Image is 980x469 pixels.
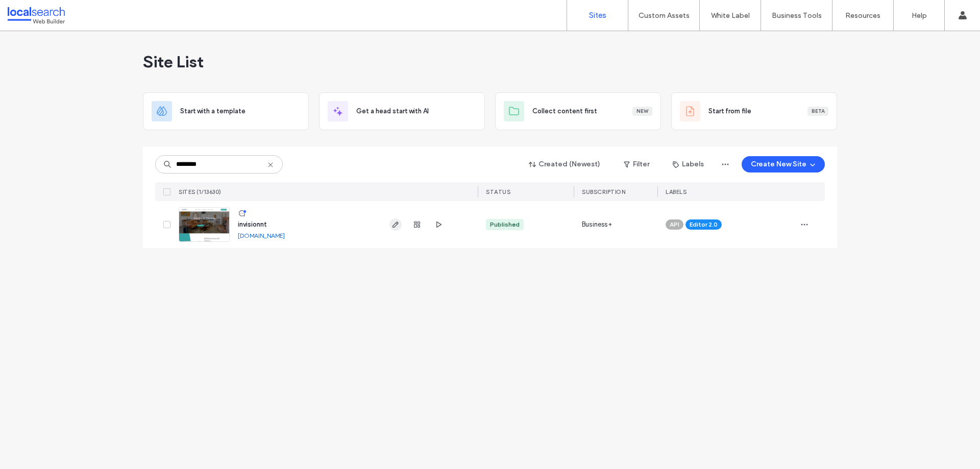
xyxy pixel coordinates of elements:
[490,220,520,229] div: Published
[532,106,597,116] span: Collect content first
[614,156,659,172] button: Filter
[143,52,204,72] span: Site List
[772,11,822,20] label: Business Tools
[180,106,246,116] span: Start with a template
[666,188,687,195] span: LABELS
[912,11,927,20] label: Help
[671,92,837,130] div: Start from fileBeta
[807,107,828,116] div: Beta
[582,219,612,230] span: Business+
[520,156,609,172] button: Created (Newest)
[708,106,751,116] span: Start from file
[319,92,485,130] div: Get a head start with AI
[664,156,713,172] button: Labels
[742,156,825,172] button: Create New Site
[639,11,690,20] label: Custom Assets
[690,220,718,229] span: Editor 2.0
[356,106,429,116] span: Get a head start with AI
[582,188,625,195] span: SUBSCRIPTION
[486,188,510,195] span: STATUS
[632,107,652,116] div: New
[179,188,222,195] span: SITES (1/13630)
[670,220,679,229] span: API
[23,7,44,16] span: Help
[711,11,750,20] label: White Label
[238,220,267,228] a: invisionnt
[495,92,661,130] div: Collect content firstNew
[589,11,606,20] label: Sites
[845,11,880,20] label: Resources
[238,232,285,239] a: [DOMAIN_NAME]
[143,92,309,130] div: Start with a template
